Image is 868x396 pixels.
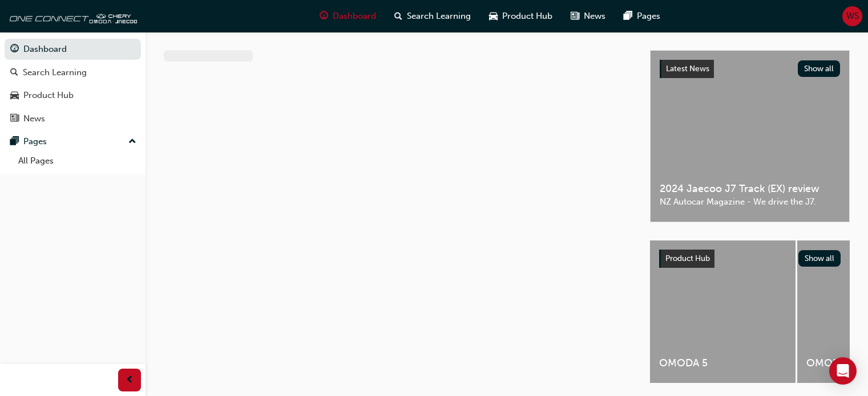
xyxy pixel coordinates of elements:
[659,250,841,268] a: Product HubShow all
[10,68,18,78] span: search-icon
[659,357,786,370] span: OMODA 5
[584,10,605,23] span: News
[23,112,45,125] div: News
[126,373,134,387] span: prev-icon
[562,5,615,28] a: news-iconNews
[489,9,498,23] span: car-icon
[829,357,857,385] div: Open Intercom Messenger
[310,5,385,28] a: guage-iconDashboard
[660,60,840,78] a: Latest NewsShow all
[128,134,136,149] span: up-icon
[665,254,710,263] span: Product Hub
[5,39,141,60] a: Dashboard
[23,135,47,148] div: Pages
[5,131,141,152] button: Pages
[10,91,19,101] span: car-icon
[5,108,141,129] a: News
[333,10,376,23] span: Dashboard
[650,50,850,222] a: Latest NewsShow all2024 Jaecoo J7 Track (EX) reviewNZ Autocar Magazine - We drive the J7.
[14,152,141,170] a: All Pages
[5,62,141,83] a: Search Learning
[842,6,862,26] button: WS
[5,85,141,106] a: Product Hub
[10,44,19,55] span: guage-icon
[798,250,841,267] button: Show all
[571,9,579,23] span: news-icon
[502,10,552,23] span: Product Hub
[385,5,480,28] a: search-iconSearch Learning
[660,182,840,195] span: 2024 Jaecoo J7 Track (EX) review
[10,137,19,147] span: pages-icon
[615,5,669,28] a: pages-iconPages
[394,9,402,23] span: search-icon
[6,5,137,27] img: oneconnect
[650,240,796,383] a: OMODA 5
[846,10,859,23] span: WS
[666,64,709,74] span: Latest News
[407,10,471,23] span: Search Learning
[637,10,660,23] span: Pages
[23,66,87,79] div: Search Learning
[480,5,562,28] a: car-iconProduct Hub
[5,36,141,131] button: DashboardSearch LearningProduct HubNews
[624,9,632,23] span: pages-icon
[798,60,841,77] button: Show all
[23,89,74,102] div: Product Hub
[10,114,19,124] span: news-icon
[320,9,328,23] span: guage-icon
[660,195,840,209] span: NZ Autocar Magazine - We drive the J7.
